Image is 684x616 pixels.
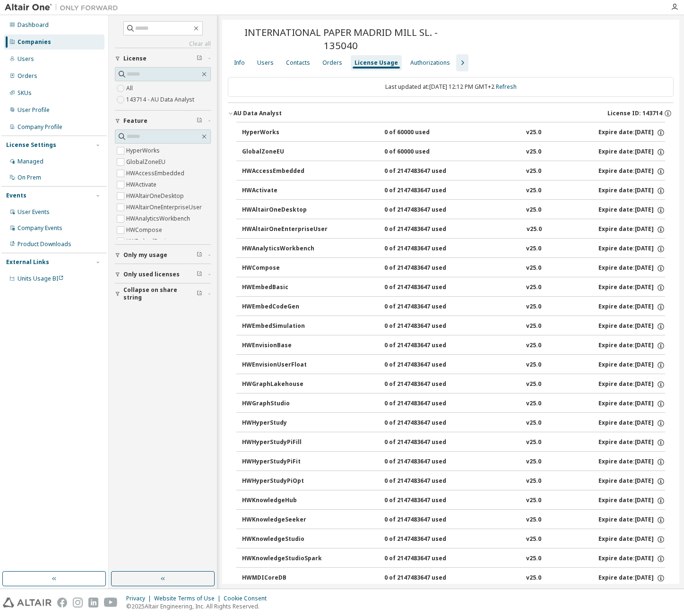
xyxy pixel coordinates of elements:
div: Last updated at: [DATE] 12:12 PM GMT+2 [228,77,674,97]
div: Website Terms of Use [154,595,224,602]
label: HyperWorks [126,145,162,156]
div: HWHyperStudy [242,419,327,428]
a: Clear all [115,40,211,48]
div: On Prem [17,174,41,181]
div: HWMDICoreDB [242,574,327,582]
div: Expire date: [DATE] [598,128,665,137]
label: All [126,83,135,94]
div: Expire date: [DATE] [598,419,665,428]
label: HWAccessEmbedded [126,168,186,179]
button: HWMDICoreDB0 of 2147483647 usedv25.0Expire date:[DATE] [242,568,665,589]
button: HWAccessEmbedded0 of 2147483647 usedv25.0Expire date:[DATE] [242,161,665,182]
div: 0 of 2147483647 used [384,245,469,253]
div: Orders [322,59,342,67]
button: Feature [115,111,211,131]
button: AU Data AnalystLicense ID: 143714 [228,103,674,124]
div: Expire date: [DATE] [598,361,665,369]
span: Collapse on share string [123,286,197,301]
img: instagram.svg [73,598,83,607]
div: 0 of 2147483647 used [384,400,469,408]
button: HWKnowledgeStudioSpark0 of 2147483647 usedv25.0Expire date:[DATE] [242,548,665,569]
div: Managed [17,158,43,165]
div: Expire date: [DATE] [598,225,665,234]
img: linkedin.svg [88,598,98,607]
div: Info [234,59,245,67]
div: HWAnalyticsWorkbench [242,245,327,253]
div: HWAltairOneDesktop [242,206,327,214]
div: Expire date: [DATE] [598,458,665,466]
div: Expire date: [DATE] [598,187,665,195]
div: SKUs [17,89,32,97]
button: HWEnvisionUserFloat0 of 2147483647 usedv25.0Expire date:[DATE] [242,355,665,376]
div: 0 of 2147483647 used [384,458,469,466]
div: 0 of 2147483647 used [384,419,469,428]
div: HWKnowledgeStudio [242,535,327,544]
div: v25.0 [526,206,541,214]
div: Companies [17,38,51,46]
div: Expire date: [DATE] [598,477,665,486]
div: Privacy [126,595,154,602]
span: Clear filter [197,117,202,125]
label: HWActivate [126,179,158,190]
span: Units Usage BI [17,274,64,282]
div: HWEmbedSimulation [242,322,327,331]
div: HWEnvisionBase [242,342,327,350]
div: 0 of 2147483647 used [384,167,469,176]
span: Clear filter [197,290,202,298]
div: Expire date: [DATE] [598,148,665,156]
span: License ID: 143714 [607,110,662,117]
button: HWHyperStudy0 of 2147483647 usedv25.0Expire date:[DATE] [242,413,665,434]
button: HWHyperStudyPiFill0 of 2147483647 usedv25.0Expire date:[DATE] [242,432,665,453]
label: 143714 - AU Data Analyst [126,94,196,105]
div: Expire date: [DATE] [598,245,665,253]
button: HWHyperStudyPiOpt0 of 2147483647 usedv25.0Expire date:[DATE] [242,471,665,492]
div: v25.0 [526,187,541,195]
div: v25.0 [526,167,541,176]
img: youtube.svg [104,598,118,607]
button: Only my usage [115,245,211,265]
div: HWCompose [242,264,327,273]
div: v25.0 [526,496,541,505]
button: HWAltairOneEnterpriseUser0 of 2147483647 usedv25.0Expire date:[DATE] [242,219,665,240]
div: Expire date: [DATE] [598,264,665,273]
span: Only used licenses [123,271,180,278]
div: 0 of 2147483647 used [384,361,469,369]
div: 0 of 2147483647 used [384,555,469,563]
button: HWCompose0 of 2147483647 usedv25.0Expire date:[DATE] [242,258,665,279]
button: HWGraphStudio0 of 2147483647 usedv25.0Expire date:[DATE] [242,394,665,414]
div: 0 of 2147483647 used [384,516,469,524]
div: Authorizations [410,59,450,67]
div: 0 of 2147483647 used [384,264,469,273]
img: facebook.svg [57,598,67,607]
div: 0 of 2147483647 used [384,187,469,195]
div: v25.0 [526,148,541,156]
div: HWHyperStudyPiOpt [242,477,327,486]
div: v25.0 [526,245,541,253]
div: 0 of 60000 used [384,148,469,156]
button: HWEmbedBasic0 of 2147483647 usedv25.0Expire date:[DATE] [242,277,665,298]
div: AU Data Analyst [234,110,282,117]
button: HWKnowledgeSeeker0 of 2147483647 usedv25.0Expire date:[DATE] [242,510,665,530]
div: v25.0 [526,574,541,582]
div: Expire date: [DATE] [598,400,665,408]
div: Expire date: [DATE] [598,516,665,524]
label: HWCompose [126,224,164,236]
span: Clear filter [197,271,202,278]
div: Expire date: [DATE] [598,574,665,582]
div: Expire date: [DATE] [598,342,665,350]
div: v25.0 [526,342,541,350]
button: HWKnowledgeHub0 of 2147483647 usedv25.0Expire date:[DATE] [242,490,665,511]
div: v25.0 [526,535,541,544]
div: v25.0 [526,400,541,408]
div: Dashboard [17,21,49,29]
button: HyperWorks0 of 60000 usedv25.0Expire date:[DATE] [242,122,665,143]
button: HWKnowledgeStudio0 of 2147483647 usedv25.0Expire date:[DATE] [242,529,665,550]
button: Collapse on share string [115,283,211,304]
div: 0 of 2147483647 used [384,283,469,292]
div: 0 of 2147483647 used [384,206,469,214]
div: HWKnowledgeStudioSpark [242,555,327,563]
span: INTERNATIONAL PAPER MADRID MILL SL. - 135040 [228,26,454,52]
div: v25.0 [526,283,541,292]
button: License [115,48,211,69]
div: Users [257,59,274,67]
